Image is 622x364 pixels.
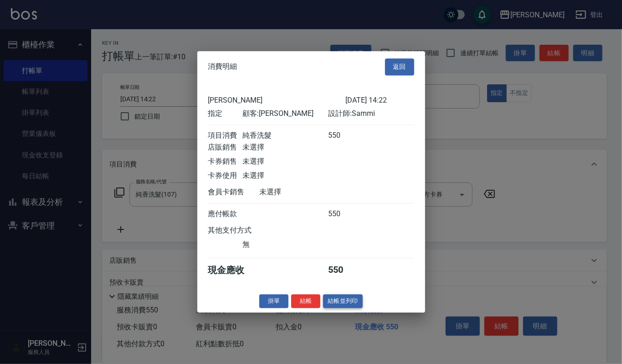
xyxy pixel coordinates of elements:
[208,143,242,152] div: 店販銷售
[242,109,328,119] div: 顧客: [PERSON_NAME]
[242,131,328,140] div: 純香洗髮
[242,240,328,250] div: 無
[208,264,260,276] div: 現金應收
[208,226,277,235] div: 其他支付方式
[328,209,362,219] div: 550
[328,109,414,119] div: 設計師: Sammi
[260,187,345,197] div: 未選擇
[208,187,260,197] div: 會員卡銷售
[208,157,242,166] div: 卡券銷售
[208,209,242,219] div: 應付帳款
[208,171,242,181] div: 卡券使用
[328,131,362,140] div: 550
[328,264,362,276] div: 550
[242,171,328,181] div: 未選擇
[208,62,237,72] span: 消費明細
[242,143,328,152] div: 未選擇
[385,58,414,75] button: 返回
[345,96,414,104] div: [DATE] 14:22
[208,96,345,104] div: [PERSON_NAME]
[208,109,242,119] div: 指定
[291,294,320,308] button: 結帳
[259,294,288,308] button: 掛單
[323,294,363,308] button: 結帳並列印
[242,157,328,166] div: 未選擇
[208,131,242,140] div: 項目消費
